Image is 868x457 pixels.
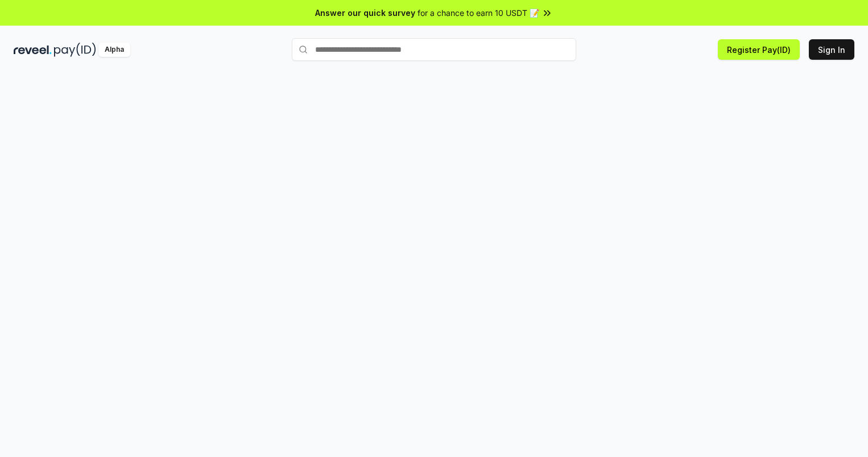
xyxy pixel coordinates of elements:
[14,43,52,57] img: reveel_dark
[718,39,800,60] button: Register Pay(ID)
[98,43,130,57] div: Alpha
[315,7,415,19] span: Answer our quick survey
[809,39,854,60] button: Sign In
[418,7,539,19] span: for a chance to earn 10 USDT 📝
[54,43,96,57] img: pay_id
